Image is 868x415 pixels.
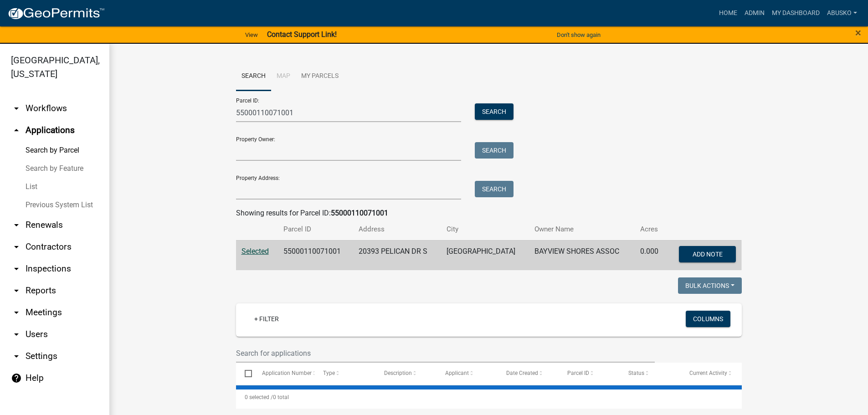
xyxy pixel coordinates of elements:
[353,240,441,270] td: 20393 PELICAN DR S
[253,363,314,384] datatable-header-cell: Application Number
[553,27,604,42] button: Don't show again
[11,329,22,340] i: arrow_drop_down
[278,240,353,270] td: 55000110071001
[323,370,335,376] span: Type
[267,30,337,39] strong: Contact Support Link!
[11,351,22,362] i: arrow_drop_down
[11,373,22,384] i: help
[567,370,589,376] span: Parcel ID
[296,62,344,91] a: My Parcels
[241,247,269,256] a: Selected
[11,263,22,274] i: arrow_drop_down
[475,142,514,159] button: Search
[628,370,644,376] span: Status
[245,394,273,400] span: 0 selected /
[11,125,22,136] i: arrow_drop_up
[855,27,861,38] button: Close
[11,307,22,318] i: arrow_drop_down
[241,27,262,42] a: View
[498,363,559,384] datatable-header-cell: Date Created
[855,26,861,39] span: ×
[445,370,469,376] span: Applicant
[559,363,620,384] datatable-header-cell: Parcel ID
[353,219,441,240] th: Address
[441,240,529,270] td: [GEOGRAPHIC_DATA]
[314,363,375,384] datatable-header-cell: Type
[679,246,736,262] button: Add Note
[693,250,723,257] span: Add Note
[529,240,634,270] td: BAYVIEW SHORES ASSOC
[529,219,634,240] th: Owner Name
[741,5,768,22] a: Admin
[11,241,22,252] i: arrow_drop_down
[689,370,727,376] span: Current Activity
[262,370,312,376] span: Application Number
[678,277,742,294] button: Bulk Actions
[278,219,353,240] th: Parcel ID
[620,363,681,384] datatable-header-cell: Status
[681,363,742,384] datatable-header-cell: Current Activity
[236,344,655,363] input: Search for applications
[635,240,667,270] td: 0.000
[715,5,741,22] a: Home
[635,219,667,240] th: Acres
[236,386,742,409] div: 0 total
[768,5,823,22] a: My Dashboard
[11,285,22,296] i: arrow_drop_down
[247,311,286,327] a: + Filter
[236,62,271,91] a: Search
[236,363,253,384] datatable-header-cell: Select
[236,208,742,219] div: Showing results for Parcel ID:
[506,370,538,376] span: Date Created
[475,103,514,120] button: Search
[437,363,498,384] datatable-header-cell: Applicant
[686,311,730,327] button: Columns
[384,370,412,376] span: Description
[11,220,22,231] i: arrow_drop_down
[441,219,529,240] th: City
[475,181,514,197] button: Search
[375,363,437,384] datatable-header-cell: Description
[11,103,22,114] i: arrow_drop_down
[823,5,861,22] a: abusko
[331,209,388,217] strong: 55000110071001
